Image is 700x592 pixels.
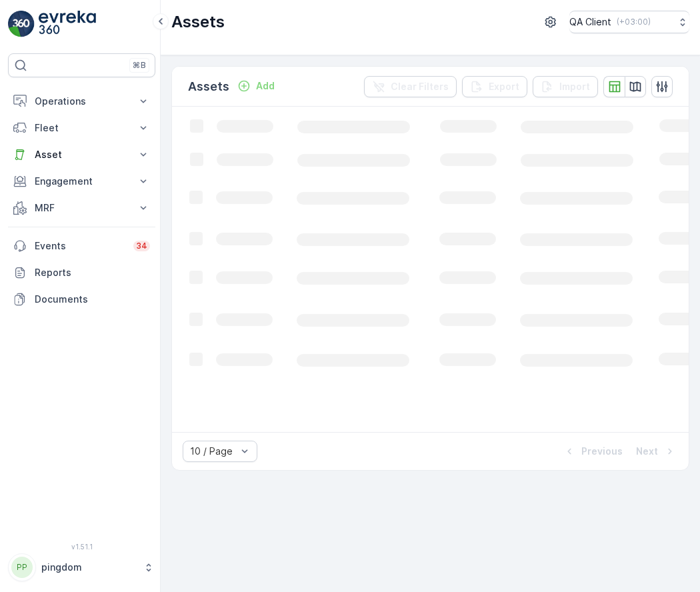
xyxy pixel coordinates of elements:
[8,233,155,259] a: Events34
[256,79,275,93] p: Add
[569,15,611,29] p: QA Client
[635,443,678,459] button: Next
[8,168,155,195] button: Engagement
[41,561,137,574] p: pingdom
[8,553,155,581] button: PPpingdom
[364,76,457,97] button: Clear Filters
[35,95,129,108] p: Operations
[8,286,155,313] a: Documents
[171,11,225,33] p: Assets
[8,88,155,115] button: Operations
[8,195,155,221] button: MRF
[39,11,96,37] img: logo_light-DOdMpM7g.png
[462,76,527,97] button: Export
[35,266,150,279] p: Reports
[232,78,280,94] button: Add
[559,80,590,93] p: Import
[11,557,33,578] div: PP
[8,115,155,141] button: Fleet
[569,11,689,33] button: QA Client(+03:00)
[391,80,449,93] p: Clear Filters
[35,293,150,306] p: Documents
[581,445,623,458] p: Previous
[136,241,147,251] p: 34
[35,175,129,188] p: Engagement
[35,201,129,215] p: MRF
[8,543,155,551] span: v 1.51.1
[188,77,229,96] p: Assets
[35,148,129,161] p: Asset
[133,60,146,71] p: ⌘B
[8,141,155,168] button: Asset
[533,76,598,97] button: Import
[636,445,658,458] p: Next
[8,11,35,37] img: logo
[8,259,155,286] a: Reports
[489,80,519,93] p: Export
[561,443,624,459] button: Previous
[35,239,125,253] p: Events
[617,17,651,27] p: ( +03:00 )
[35,121,129,135] p: Fleet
